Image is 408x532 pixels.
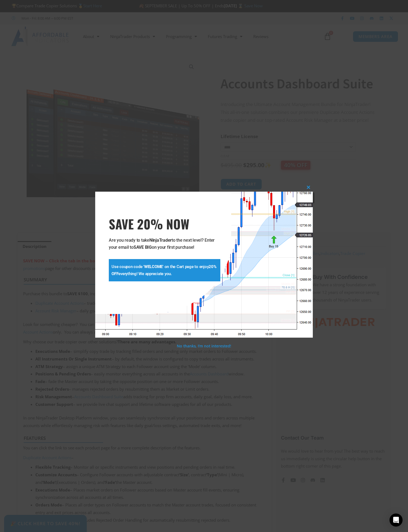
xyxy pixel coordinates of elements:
strong: NinjaTrader [149,238,172,243]
strong: SAVE BIG [134,245,152,250]
strong: 20% OFF [112,264,217,276]
p: Use coupon code ' ' on the Cart page to enjoy everything! We appreciate you. [112,263,218,277]
h3: SAVE 20% NOW [109,216,220,231]
div: Open Intercom Messenger [390,514,403,527]
strong: WELCOME [144,264,163,269]
a: No thanks, I’m not interested! [177,343,231,349]
p: Are you ready to take to the next level? Enter your email to on your first purchase! [109,237,220,251]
